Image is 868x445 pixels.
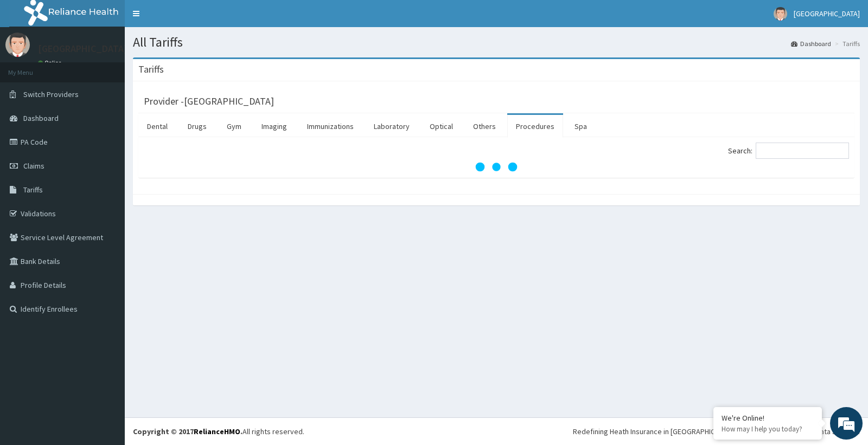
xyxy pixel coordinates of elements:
span: [GEOGRAPHIC_DATA] [794,9,860,18]
a: Imaging [253,115,296,138]
li: Tariffs [832,39,860,48]
p: How may I help you today? [722,424,814,434]
a: Procedures [507,115,563,138]
footer: All rights reserved. [125,417,868,445]
span: Tariffs [23,185,43,195]
a: Optical [421,115,462,138]
svg: audio-loading [475,145,518,189]
a: Online [38,59,64,67]
a: RelianceHMO [194,427,240,436]
span: Dashboard [23,113,59,123]
a: Gym [218,115,250,138]
span: Switch Providers [23,89,79,99]
a: Dashboard [791,39,831,48]
input: Search: [756,143,849,159]
h1: All Tariffs [133,35,860,49]
h3: Provider - [GEOGRAPHIC_DATA] [144,96,274,106]
span: Claims [23,161,44,171]
label: Search: [728,143,849,159]
a: Immunizations [298,115,362,138]
strong: Copyright © 2017 . [133,427,242,436]
a: Laboratory [365,115,418,138]
img: User Image [5,33,30,57]
a: Dental [138,115,176,138]
div: Redefining Heath Insurance in [GEOGRAPHIC_DATA] using Telemedicine and Data Science! [573,426,860,437]
h3: Tariffs [138,65,164,74]
img: User Image [774,7,787,21]
div: We're Online! [722,413,814,423]
a: Others [464,115,505,138]
a: Spa [566,115,596,138]
p: [GEOGRAPHIC_DATA] [38,44,127,54]
a: Drugs [179,115,215,138]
